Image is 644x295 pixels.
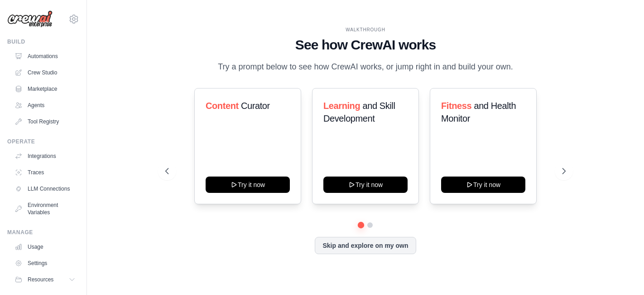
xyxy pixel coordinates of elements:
p: Try a prompt below to see how CrewAI works, or jump right in and build your own. [213,60,518,74]
a: Traces [11,165,79,180]
a: Agents [11,98,79,113]
span: and Health Monitor [441,101,516,123]
button: Resources [11,272,79,287]
div: Manage [7,229,79,236]
span: Fitness [441,101,471,111]
div: Operate [7,138,79,145]
a: Usage [11,240,79,254]
span: Content [206,101,239,111]
div: WALKTHROUGH [165,26,566,33]
a: Marketplace [11,82,79,96]
a: Integrations [11,149,79,163]
button: Skip and explore on my own [315,237,416,254]
a: Automations [11,49,79,64]
span: Learning [323,101,360,111]
a: Tool Registry [11,114,79,129]
h1: See how CrewAI works [165,37,566,53]
button: Try it now [206,177,290,193]
span: Resources [28,276,53,283]
button: Try it now [323,177,408,193]
span: Curator [241,101,270,111]
button: Try it now [441,177,525,193]
a: Environment Variables [11,198,79,220]
div: Build [7,38,79,45]
a: Crew Studio [11,65,79,80]
a: Settings [11,256,79,270]
a: LLM Connections [11,182,79,196]
img: Logo [7,10,53,28]
span: and Skill Development [323,101,395,123]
